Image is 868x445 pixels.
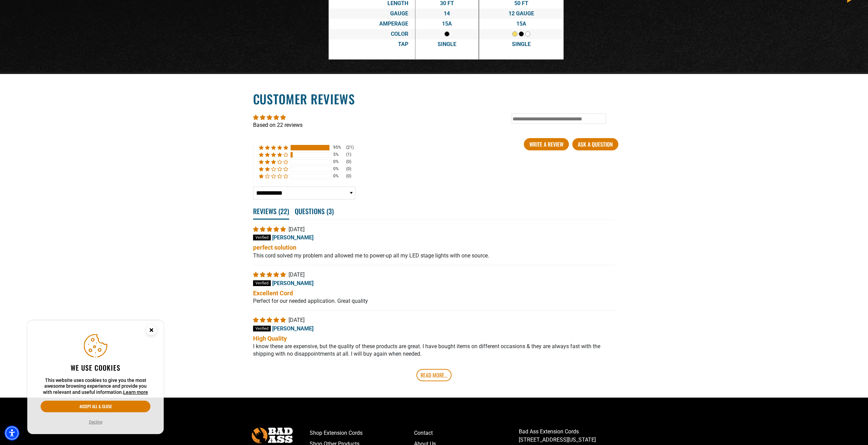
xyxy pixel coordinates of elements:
span: 3 [328,206,332,216]
h2: We use cookies [41,363,150,372]
div: 15A [422,19,472,29]
a: Write A Review [524,138,569,150]
div: Accessibility Menu [4,426,19,441]
select: Sort dropdown [253,187,355,199]
span: [DATE] [289,271,305,278]
aside: Cookie Consent [27,321,164,434]
div: Tap [328,39,415,49]
div: Single [486,39,557,49]
span: [DATE] [289,226,305,233]
a: Ask a question [572,138,618,150]
img: Bad Ass Extension Cords [252,428,293,443]
h2: Customer Reviews [253,90,615,107]
a: Read More... [416,369,452,381]
div: 95% (21) reviews with 5 star rating [259,145,288,150]
span: 5 star review [253,271,287,278]
span: [DATE] [289,317,305,323]
p: This website uses cookies to give you the most awesome browsing experience and provide you with r... [41,377,150,396]
b: perfect solution [253,243,615,252]
p: This cord solved my problem and allowed me to power-up all my LED stage lights with one source. [253,252,615,259]
div: 5% (1) reviews with 4 star rating [259,152,288,158]
div: 95% [333,145,344,150]
p: I know these are expensive, but the quality of these products are great. I have bought items on d... [253,343,615,358]
span: 5 star review [253,317,287,323]
div: Color [328,29,415,39]
button: Close this option [139,321,164,342]
span: 5 star review [253,226,287,233]
div: Single [422,39,472,49]
span: 12 GAUGE [509,10,534,17]
div: Gauge [328,9,415,19]
div: (1) [346,152,351,158]
span: 22 [280,206,287,216]
a: Based on 22 reviews - open in a new tab [253,122,303,128]
button: Accept all & close [41,401,150,412]
button: Decline [87,419,104,426]
div: Average rating is 4.95 stars [253,114,615,121]
span: [PERSON_NAME] [272,234,313,241]
a: This website uses cookies to give you the most awesome browsing experience and provide you with r... [123,389,148,395]
b: Excellent Cord [253,289,615,297]
span: Questions ( ) [295,204,334,219]
a: Contact [414,428,519,439]
div: Amperage [328,19,415,29]
span: 14 [444,10,450,17]
a: Shop Extension Cords [310,428,414,439]
span: [PERSON_NAME] [272,280,313,286]
div: (21) [346,145,354,150]
div: 15A [486,19,557,29]
span: Reviews ( ) [253,204,289,220]
input: Type in keyword and press enter... [512,114,606,124]
span: [PERSON_NAME] [272,325,313,331]
p: Perfect for our needed application. Great quality [253,297,615,305]
div: 5% [333,152,344,158]
b: High Quality [253,334,615,343]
